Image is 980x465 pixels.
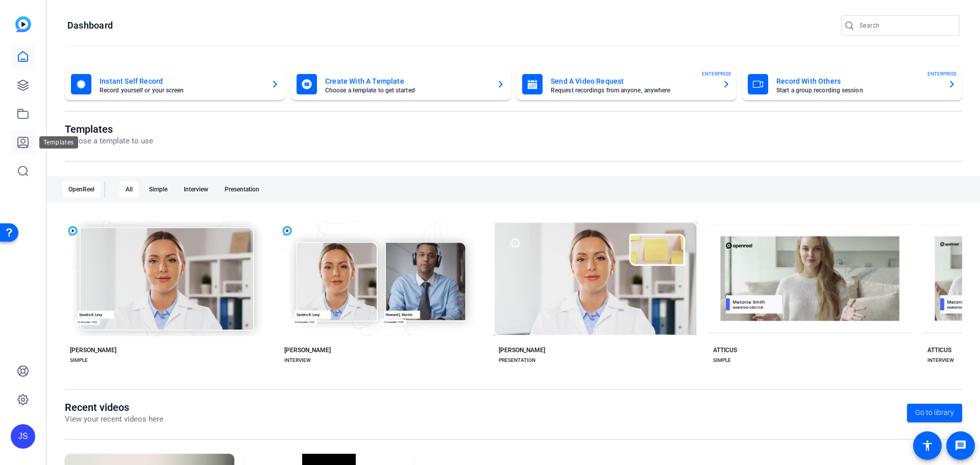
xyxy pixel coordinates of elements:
mat-card-title: Instant Self Record [100,75,263,87]
div: Simple [143,181,174,198]
button: Create With A TemplateChoose a template to get started [290,68,511,101]
div: Templates [39,136,78,149]
mat-card-subtitle: Record yourself or your screen [100,87,263,93]
p: View your recent videos here [65,413,163,425]
span: Go to library [915,407,954,418]
mat-card-title: Create With A Template [325,75,488,87]
div: ATTICUS [927,346,951,354]
div: [PERSON_NAME] [499,346,545,354]
div: PRESENTATION [499,356,535,364]
h1: Recent videos [65,401,163,413]
div: INTERVIEW [927,356,954,364]
div: INTERVIEW [284,356,311,364]
div: SIMPLE [713,356,731,364]
div: [PERSON_NAME] [70,346,116,354]
span: ENTERPRISE [927,70,957,78]
div: JS [11,424,35,449]
button: Record With OthersStart a group recording sessionENTERPRISE [742,68,962,101]
h1: Templates [65,123,153,135]
div: SIMPLE [70,356,88,364]
input: Search [860,19,951,32]
div: Presentation [218,181,265,198]
h1: Dashboard [67,19,113,32]
button: Send A Video RequestRequest recordings from anyone, anywhereENTERPRISE [516,68,737,101]
div: All [119,181,139,198]
mat-card-title: Send A Video Request [551,75,714,87]
p: Choose a template to use [65,135,153,147]
div: OpenReel [62,181,101,198]
div: ATTICUS [713,346,737,354]
div: [PERSON_NAME] [284,346,331,354]
div: Interview [178,181,214,198]
mat-icon: message [954,439,967,452]
mat-card-subtitle: Start a group recording session [776,87,940,93]
span: ENTERPRISE [702,70,731,78]
mat-card-title: Record With Others [776,75,940,87]
img: blue-gradient.svg [15,16,31,32]
mat-card-subtitle: Choose a template to get started [325,87,488,93]
mat-card-subtitle: Request recordings from anyone, anywhere [551,87,714,93]
mat-icon: accessibility [921,439,934,452]
a: Go to library [907,404,962,422]
button: Instant Self RecordRecord yourself or your screen [65,68,285,101]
